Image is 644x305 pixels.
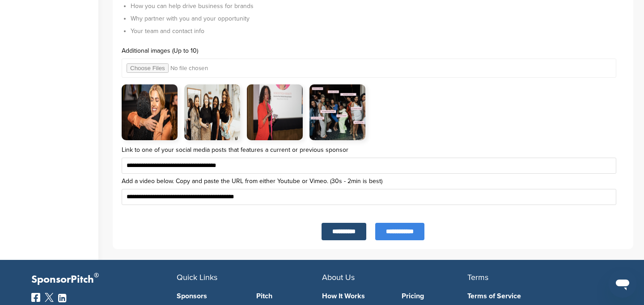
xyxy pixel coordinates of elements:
[131,14,624,23] li: Why partner with you and your opportunity
[247,84,303,140] img: Additional Attachment
[256,292,322,300] a: Pitch
[31,273,177,286] p: SponsorPitch
[177,292,243,300] a: Sponsors
[608,269,637,298] iframe: Button to launch messaging window
[122,48,624,54] label: Additional images (Up to 10)
[322,292,388,300] a: How It Works
[131,26,624,36] li: Your team and contact info
[122,178,624,184] label: Add a video below. Copy and paste the URL from either Youtube or Vimeo. (30s - 2min is best)
[94,270,99,281] span: ®
[122,84,178,140] img: Additional Attachment
[177,272,217,282] span: Quick Links
[184,84,240,140] img: Additional Attachment
[467,292,599,300] a: Terms of Service
[45,293,54,302] img: Twitter
[122,147,624,153] label: Link to one of your social media posts that features a current or previous sponsor
[309,84,365,140] img: Additional Attachment
[31,293,40,302] img: Facebook
[322,272,355,282] span: About Us
[131,1,624,11] li: How you can help drive business for brands
[402,292,468,300] a: Pricing
[467,272,488,282] span: Terms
